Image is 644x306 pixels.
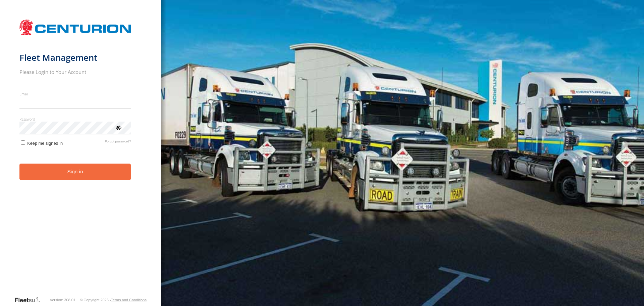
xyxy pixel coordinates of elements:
span: Keep me signed in [27,141,63,146]
div: Version: 308.01 [50,298,75,302]
div: ViewPassword [115,124,121,131]
div: © Copyright 2025 - [80,298,147,302]
label: Email [19,91,131,96]
h1: Fleet Management [19,52,131,63]
a: Visit our Website [14,297,45,303]
label: Password [19,117,131,122]
a: Forgot password? [105,139,131,146]
input: Keep me signed in [21,140,25,145]
button: Sign in [19,164,131,180]
form: main [19,16,142,296]
img: Centurion Transport [19,19,131,36]
a: Terms and Conditions [111,298,147,302]
h2: Please Login to Your Account [19,69,131,75]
